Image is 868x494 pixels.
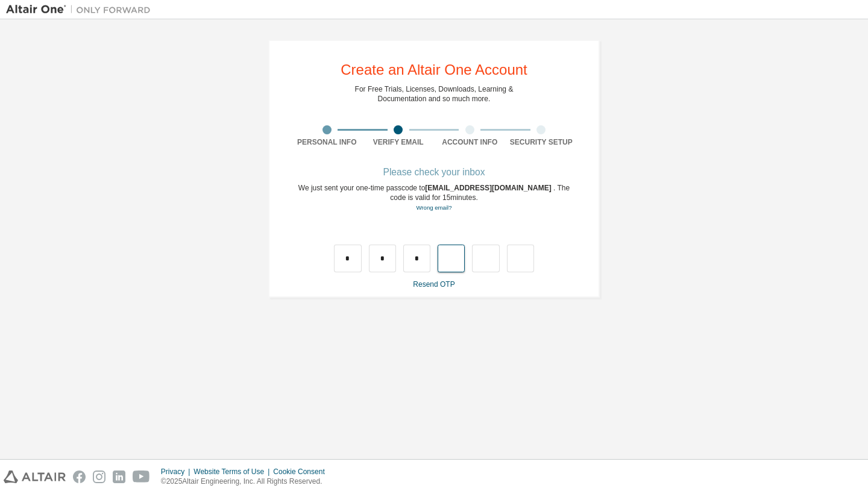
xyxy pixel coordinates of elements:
[363,137,435,147] div: Verify Email
[425,184,553,192] span: [EMAIL_ADDRESS][DOMAIN_NAME]
[434,137,506,147] div: Account Info
[6,4,157,16] img: Altair One
[4,471,66,483] img: altair_logo.svg
[133,471,150,483] img: youtube.svg
[161,467,193,477] div: Privacy
[93,471,105,483] img: instagram.svg
[355,84,514,104] div: For Free Trials, Licenses, Downloads, Learning & Documentation and so much more.
[413,280,454,289] a: Resend OTP
[113,471,125,483] img: linkedin.svg
[291,183,577,213] div: We just sent your one-time passcode to . The code is valid for 15 minutes.
[161,477,332,487] p: © 2025 Altair Engineering, Inc. All Rights Reserved.
[273,467,332,477] div: Cookie Consent
[291,169,577,176] div: Please check your inbox
[341,63,527,77] div: Create an Altair One Account
[73,471,86,483] img: facebook.svg
[291,137,363,147] div: Personal Info
[416,204,451,211] a: Go back to the registration form
[193,467,273,477] div: Website Terms of Use
[506,137,577,147] div: Security Setup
